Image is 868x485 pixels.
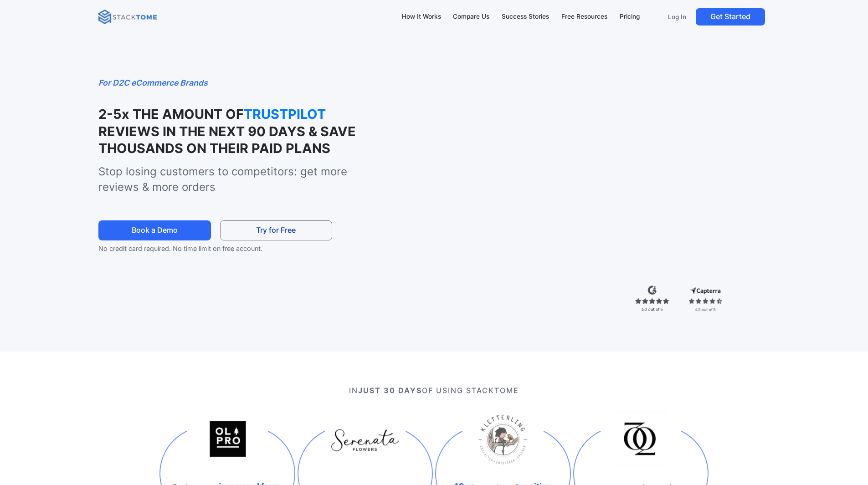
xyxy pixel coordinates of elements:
p: IN OF USING STACKTOME [132,385,736,396]
p: Log In [668,13,686,21]
a: Book a Demo [98,220,211,241]
a: Try for Free [220,220,332,241]
div: How It Works [402,12,441,22]
a: Free Resources [557,7,611,26]
a: Success Stories [498,7,554,26]
a: Get Started [696,8,765,26]
strong: REVIEWS IN THE NEXT 90 DAYS & SAVE THOUSANDS ON THEIR PAID PLANS [98,123,356,156]
a: Pricing [615,7,644,26]
a: Log In [662,8,692,26]
p: Stop losing customers to competitors: get more reviews & more orders [98,164,387,194]
strong: JUST 30 DAYS [358,386,422,395]
p: No credit card required. No time limit on free account. [98,243,348,254]
strong: 2-5x THE AMOUNT OF [98,106,244,122]
div: Free Resources [561,12,607,22]
strong: TRUSTPILOT [244,106,335,123]
a: Compare Us [449,7,494,26]
em: For D2C eCommerce Brands [98,78,208,87]
div: Compare Us [453,12,489,22]
div: Success Stories [502,12,549,22]
div: Pricing [620,12,640,22]
iframe: StackTome- product_demo 07.24 - 1.3x speed (1080p) [406,77,770,281]
a: How It Works [397,7,445,26]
